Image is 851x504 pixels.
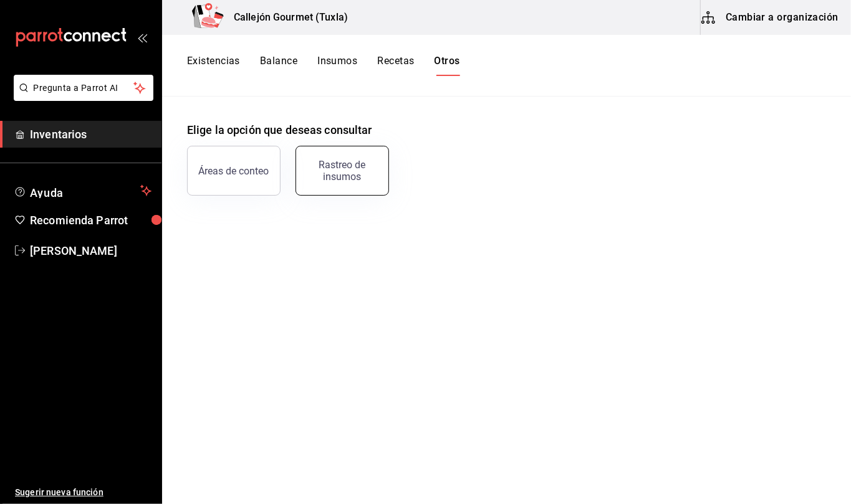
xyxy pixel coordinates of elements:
[137,32,147,42] button: open_drawer_menu
[9,90,153,103] a: Pregunta a Parrot AI
[317,55,357,76] button: Insumos
[15,486,151,499] span: Sugerir nueva función
[224,10,348,25] h3: Callejón Gourmet (Tuxla)
[30,242,151,259] span: [PERSON_NAME]
[199,165,269,177] div: Áreas de conteo
[30,212,151,229] span: Recomienda Parrot
[435,55,460,76] button: Otros
[187,55,240,76] button: Existencias
[34,82,134,95] span: Pregunta a Parrot AI
[14,75,153,101] button: Pregunta a Parrot AI
[30,126,151,143] span: Inventarios
[30,183,135,198] span: Ayuda
[296,146,389,196] button: Rastreo de insumos
[187,146,281,196] button: Áreas de conteo
[260,55,297,76] button: Balance
[304,159,381,183] div: Rastreo de insumos
[377,55,414,76] button: Recetas
[187,121,826,138] h4: Elige la opción que deseas consultar
[187,55,460,76] div: navigation tabs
